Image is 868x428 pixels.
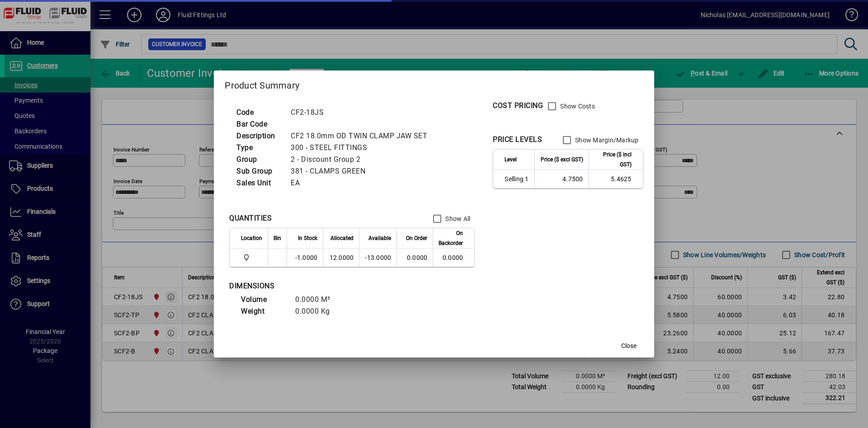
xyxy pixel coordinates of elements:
[229,213,272,224] div: QUANTITIES
[443,214,470,223] label: Show All
[232,107,286,118] td: Code
[286,107,438,118] td: CF2-18JS
[406,233,427,243] span: On Order
[541,155,583,165] span: Price ($ excl GST)
[368,233,391,243] span: Available
[439,228,463,248] span: On Backorder
[291,294,345,306] td: 0.0000 M³
[236,294,291,306] td: Volume
[589,170,643,188] td: 5.4625
[291,306,345,317] td: 0.0000 Kg
[232,154,286,165] td: Group
[286,165,438,177] td: 381 - CLAMPS GREEN
[286,177,438,189] td: EA
[493,134,542,145] div: PRICE LEVELS
[232,165,286,177] td: Sub Group
[232,142,286,154] td: Type
[407,254,428,261] span: 0.0000
[274,233,281,243] span: Bin
[621,341,637,351] span: Close
[286,130,438,142] td: CF2 18.0mm OD TWIN CLAMP JAW SET
[558,102,595,111] label: Show Costs
[493,100,543,111] div: COST PRICING
[286,154,438,165] td: 2 - Discount Group 2
[229,281,455,292] div: DIMENSIONS
[236,306,291,317] td: Weight
[241,233,262,243] span: Location
[505,174,528,183] span: Selling 1
[323,249,359,267] td: 12.0000
[573,136,639,145] label: Show Margin/Markup
[214,71,654,97] h2: Product Summary
[232,130,286,142] td: Description
[330,233,354,243] span: Allocated
[298,233,317,243] span: In Stock
[594,150,632,169] span: Price ($ incl GST)
[614,338,643,354] button: Close
[359,249,396,267] td: -13.0000
[286,142,438,154] td: 300 - STEEL FITTINGS
[534,170,589,188] td: 4.7500
[505,155,517,165] span: Level
[232,177,286,189] td: Sales Unit
[232,118,286,130] td: Bar Code
[433,249,474,267] td: 0.0000
[287,249,323,267] td: -1.0000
